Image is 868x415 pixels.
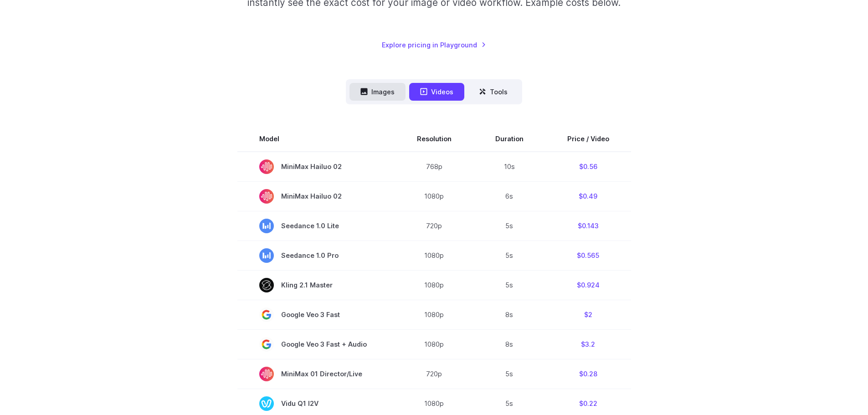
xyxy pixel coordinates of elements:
[259,278,373,292] span: Kling 2.1 Master
[545,359,631,389] td: $0.28
[395,152,473,182] td: 768p
[409,83,464,101] button: Videos
[259,337,373,352] span: Google Veo 3 Fast + Audio
[395,181,473,211] td: 1080p
[545,270,631,300] td: $0.924
[473,126,545,152] th: Duration
[395,329,473,359] td: 1080p
[395,270,473,300] td: 1080p
[395,300,473,329] td: 1080p
[395,126,473,152] th: Resolution
[237,126,395,152] th: Model
[395,241,473,270] td: 1080p
[468,83,519,101] button: Tools
[545,300,631,329] td: $2
[349,83,406,101] button: Images
[545,241,631,270] td: $0.565
[473,181,545,211] td: 6s
[395,211,473,241] td: 720p
[545,126,631,152] th: Price / Video
[545,152,631,182] td: $0.56
[382,40,486,50] a: Explore pricing in Playground
[545,329,631,359] td: $3.2
[259,396,373,411] span: Vidu Q1 I2V
[259,189,373,204] span: MiniMax Hailuo 02
[395,359,473,389] td: 720p
[473,359,545,389] td: 5s
[545,211,631,241] td: $0.143
[473,300,545,329] td: 8s
[473,152,545,182] td: 10s
[473,241,545,270] td: 5s
[473,270,545,300] td: 5s
[259,367,373,381] span: MiniMax 01 Director/Live
[473,211,545,241] td: 5s
[259,248,373,263] span: Seedance 1.0 Pro
[259,307,373,322] span: Google Veo 3 Fast
[473,329,545,359] td: 8s
[545,181,631,211] td: $0.49
[259,159,373,174] span: MiniMax Hailuo 02
[259,219,373,233] span: Seedance 1.0 Lite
